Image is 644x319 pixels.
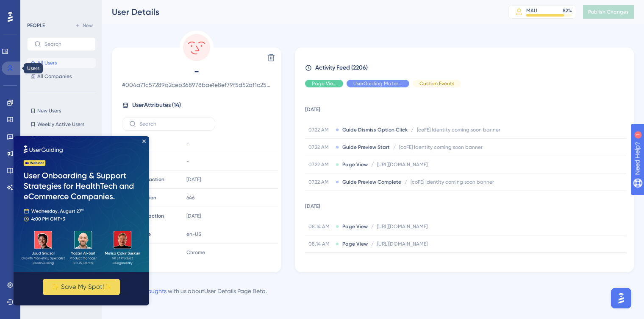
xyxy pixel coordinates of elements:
[371,161,374,168] span: /
[342,126,408,133] span: Guide Dismiss Option Click
[411,179,494,185] span: [coFE] Identity coming soon banner
[399,144,483,151] span: [coFE] Identity coming soon banner
[308,223,332,230] span: 08.14 AM
[59,4,61,11] div: 1
[342,223,368,230] span: Page View
[371,223,374,230] span: /
[342,161,368,168] span: Page View
[308,126,332,133] span: 07.22 AM
[83,22,93,29] span: New
[371,241,374,247] span: /
[122,64,271,78] span: -
[353,80,402,87] span: UserGuiding Material
[305,191,626,218] td: [DATE]
[72,20,96,31] button: New
[27,22,45,29] div: PEOPLE
[308,179,332,185] span: 07.22 AM
[405,179,407,185] span: /
[112,6,487,18] div: User Details
[132,100,181,110] span: User Attributes ( 14 )
[186,194,194,201] span: 646
[305,253,626,280] td: [DATE]
[112,286,267,296] div: with us about User Details Page Beta .
[312,80,336,87] span: Page View
[186,176,201,182] time: [DATE]
[27,133,96,143] button: Monthly Active Users
[393,144,396,151] span: /
[588,8,629,15] span: Publish Changes
[44,41,89,47] input: Search
[342,144,390,151] span: Guide Preview Start
[308,144,332,151] span: 07.22 AM
[583,5,634,19] button: Publish Changes
[608,285,634,311] iframe: UserGuiding AI Assistant Launcher
[342,179,401,185] span: Guide Preview Complete
[139,121,208,127] input: Search
[27,119,96,129] button: Weekly Active Users
[37,73,72,80] span: All Companies
[20,2,53,12] span: Need Help?
[419,80,454,87] span: Custom Events
[377,223,427,230] span: [URL][DOMAIN_NAME]
[37,121,84,128] span: Weekly Active Users
[27,71,96,81] button: All Companies
[129,3,132,7] div: Close Preview
[308,241,332,247] span: 08.14 AM
[186,213,201,219] time: [DATE]
[526,7,537,14] div: MAU
[308,161,332,168] span: 07.22 AM
[563,7,572,14] div: 82 %
[411,126,414,133] span: /
[27,106,96,116] button: New Users
[305,94,626,121] td: [DATE]
[342,241,368,247] span: Page View
[417,126,500,133] span: [coFE] Identity coming soon banner
[186,158,189,165] span: -
[27,58,96,68] button: All Users
[37,107,61,114] span: New Users
[122,80,271,90] span: # 004a71c57289a2ceb368978bae1e8ef79f5d52af1c250d6765a5b30945d14a8d
[37,59,57,66] span: All Users
[186,249,205,256] span: Chrome
[377,161,427,168] span: [URL][DOMAIN_NAME]
[186,140,189,146] span: -
[315,63,368,73] span: Activity Feed (2206)
[37,134,86,141] span: Monthly Active Users
[377,241,427,247] span: [URL][DOMAIN_NAME]
[29,143,106,159] button: ✨ Save My Spot!✨
[186,231,201,238] span: en-US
